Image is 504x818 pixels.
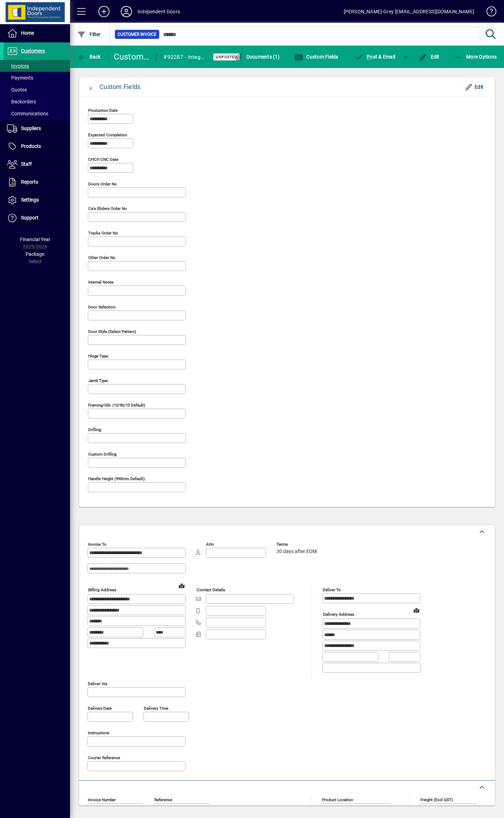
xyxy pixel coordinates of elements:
[7,87,27,93] span: Quotes
[20,237,50,242] span: Financial Year
[3,60,70,72] a: Invoices
[21,143,41,149] span: Products
[163,52,204,63] div: #92287 - Integrity - [PERSON_NAME]
[70,50,108,63] app-page-header-button: Back
[88,108,118,113] mat-label: Production Date
[138,6,180,17] div: Independent Doors
[3,120,70,137] a: Suppliers
[176,580,187,591] a: View on map
[154,797,172,802] mat-label: Reference
[3,138,70,155] a: Products
[417,50,441,63] button: Edit
[77,54,101,60] span: Back
[453,50,499,63] button: More Options
[99,81,140,93] div: Custom Fields
[21,197,39,203] span: Settings
[88,681,107,686] mat-label: Deliver via
[88,452,117,457] mat-label: Custom Drilling:
[420,797,453,802] mat-label: Freight (excl GST)
[216,55,237,59] span: Unposted
[323,587,341,592] mat-label: Deliver To
[3,25,70,42] a: Home
[419,54,440,60] span: Edit
[88,354,109,359] mat-label: Hinge Type:
[88,427,102,432] mat-label: Drilling:
[76,50,103,63] button: Back
[88,182,117,186] mat-label: Doors Order No
[88,231,118,236] mat-label: Tracks Order No
[83,79,99,95] button: Close
[276,549,317,554] span: 30 days after EOM
[462,81,486,93] button: Edit
[464,81,484,93] span: Edit
[294,54,338,60] span: Custom Fields
[234,54,280,60] span: Documents (1)
[7,75,33,81] span: Payments
[3,173,70,191] a: Reports
[88,705,112,710] mat-label: Delivery date
[88,797,116,802] mat-label: Invoice number
[88,378,108,383] mat-label: Jamb Type:
[454,54,497,60] span: More Options
[481,1,495,24] a: Knowledge Base
[3,84,70,96] a: Quotes
[88,329,136,334] mat-label: Door Style (Select Pattern)
[88,403,145,408] mat-label: Framing/Gib: (10/90/10 default)
[367,54,370,60] span: P
[7,63,29,69] span: Invoices
[21,48,45,54] span: Customers
[88,255,115,260] mat-label: Other Order No
[88,476,146,481] mat-label: Handle Height (990mm default):
[3,209,70,227] a: Support
[3,72,70,84] a: Payments
[322,797,353,802] mat-label: Product location
[88,157,118,162] mat-label: CHCH CNC Date
[88,730,109,735] mat-label: Instructions
[21,215,38,220] span: Support
[3,108,70,120] a: Communications
[88,280,113,285] mat-label: Internal Notes
[351,50,399,63] button: Post & Email
[7,111,48,116] span: Communications
[76,28,103,41] button: Filter
[411,605,422,616] a: View on map
[88,542,106,547] mat-label: Invoice To
[206,542,214,547] mat-label: Attn
[21,125,41,131] span: Suppliers
[3,156,70,173] a: Staff
[232,50,281,63] button: Documents (1)
[88,206,127,211] mat-label: Ca's Sliders Order No
[21,161,32,167] span: Staff
[344,6,474,17] div: [PERSON_NAME]-Grey [EMAIL_ADDRESS][DOMAIN_NAME]
[7,99,36,104] span: Backorders
[21,30,34,36] span: Home
[276,542,318,547] span: Terms
[93,5,115,18] button: Add
[144,705,168,710] mat-label: Delivery time
[118,31,156,38] span: Customer Invoice
[26,251,44,257] span: Package
[293,50,340,63] button: Custom Fields
[88,132,127,137] mat-label: Expected Completion
[88,755,120,760] mat-label: Courier Reference
[355,54,395,60] span: ost & Email
[21,179,38,185] span: Reports
[115,5,138,18] button: Profile
[77,32,101,37] span: Filter
[3,191,70,209] a: Settings
[114,51,149,62] div: Customer Invoice
[3,96,70,108] a: Backorders
[88,305,116,309] mat-label: Door Selection:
